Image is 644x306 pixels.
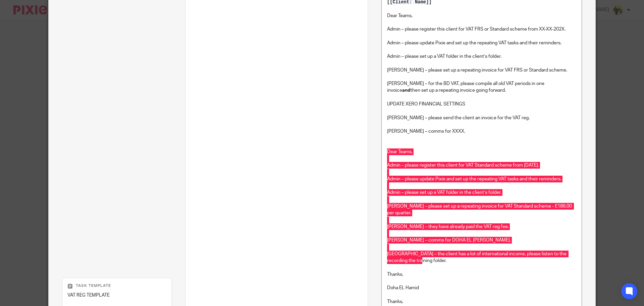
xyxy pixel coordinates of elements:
p: [PERSON_NAME] – comms for XXXX. [387,128,576,135]
p: Doha EL Hamid [387,285,576,291]
p: Dear Teams, [387,148,576,155]
p: [PERSON_NAME] – comms for DOHA EL [PERSON_NAME]. [387,237,576,244]
p: Admin – please set up a VAT folder in the client’s folder. [387,189,576,196]
p: Admin – please set up a VAT folder in the client’s folder. [387,53,576,60]
p: [PERSON_NAME] – for the BD VAT, please compile all old VAT periods in one invoice then set up a r... [387,80,576,94]
p: Admin – please update Pixie and set up the repeating VAT tasks and their reminders. [387,176,576,182]
p: Thanks, [387,271,576,278]
p: UPDATE XERO FINANCIAL SETTINGS [387,101,576,107]
p: Admin – please update Pixie and set up the repeating VAT tasks and their reminders. [387,40,576,46]
p: [PERSON_NAME] – please send the client an invoice for the VAT reg. [387,115,576,121]
p: Admin – please register this client for VAT Standard scheme from [DATE]. [387,162,576,169]
p: [PERSON_NAME] – please set up a repeating invoice for VAT Standard scheme - £186.00 per quarter. [387,203,576,217]
p: [GEOGRAPHIC_DATA] – the client has a lot of international income, please listen to the recording ... [387,251,576,264]
p: VAT REG TEMPLATE [67,292,166,299]
p: Dear Teams, [387,12,576,19]
p: [PERSON_NAME] – they have already paid the VAT reg fee. [387,223,576,230]
p: Task template [67,283,166,289]
p: Thanks, [387,298,576,305]
p: [PERSON_NAME] – please set up a repeating invoice for VAT FRS or Standard scheme. [387,67,576,74]
p: Admin – please register this client for VAT FRS or Standard scheme from XX-XX-202X. [387,26,576,33]
strong: and [402,88,411,93]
